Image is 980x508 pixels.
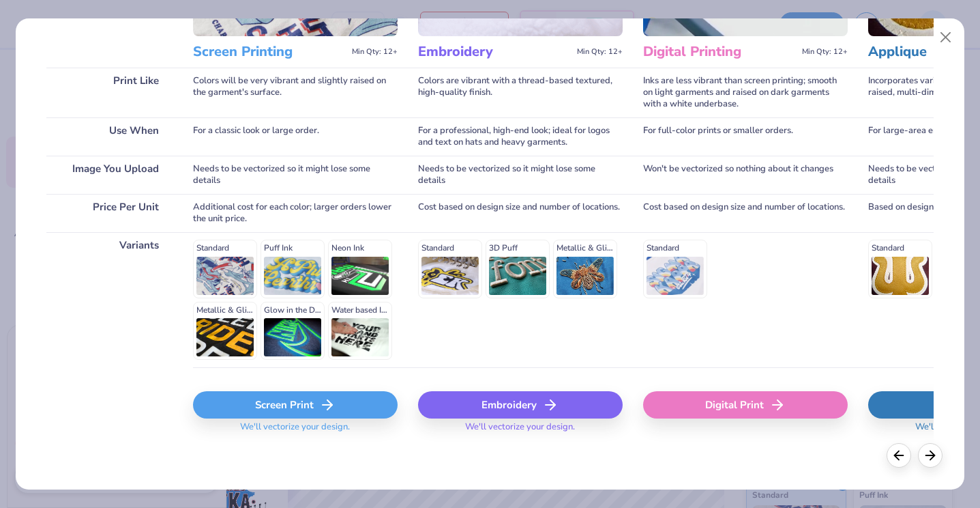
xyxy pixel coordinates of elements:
[643,156,848,194] div: Won't be vectorized so nothing about it changes
[193,194,398,232] div: Additional cost for each color; larger orders lower the unit price.
[643,391,848,419] div: Digital Print
[46,156,173,194] div: Image You Upload
[46,194,173,232] div: Price Per Unit
[46,117,173,156] div: Use When
[643,117,848,156] div: For full-color prints or smaller orders.
[46,68,173,117] div: Print Like
[193,68,398,117] div: Colors will be very vibrant and slightly raised on the garment's surface.
[460,421,580,441] span: We'll vectorize your design.
[418,117,623,156] div: For a professional, high-end look; ideal for logos and text on hats and heavy garments.
[352,47,398,57] span: Min Qty: 12+
[193,43,346,61] h3: Screen Printing
[46,232,173,367] div: Variants
[577,47,623,57] span: Min Qty: 12+
[643,68,848,117] div: Inks are less vibrant than screen printing; smooth on light garments and raised on dark garments ...
[418,194,623,232] div: Cost based on design size and number of locations.
[235,421,355,441] span: We'll vectorize your design.
[643,43,797,61] h3: Digital Printing
[193,391,398,419] div: Screen Print
[193,156,398,194] div: Needs to be vectorized so it might lose some details
[643,194,848,232] div: Cost based on design size and number of locations.
[193,117,398,156] div: For a classic look or large order.
[418,391,623,419] div: Embroidery
[418,43,571,61] h3: Embroidery
[418,156,623,194] div: Needs to be vectorized so it might lose some details
[418,68,623,117] div: Colors are vibrant with a thread-based textured, high-quality finish.
[802,47,848,57] span: Min Qty: 12+
[933,25,959,51] button: Close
